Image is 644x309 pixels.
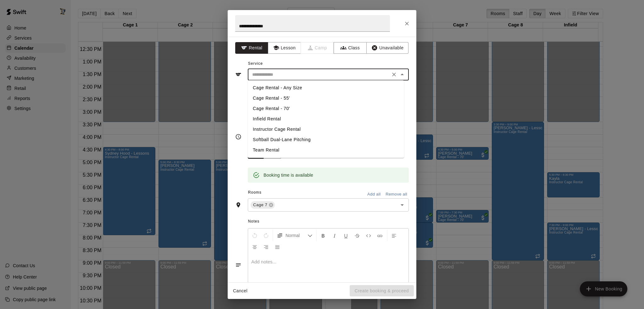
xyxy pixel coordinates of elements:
[398,201,407,209] button: Open
[261,241,271,252] button: Right Align
[329,230,340,241] button: Format Italics
[248,145,404,155] li: Team Rental
[389,230,399,241] button: Left Align
[398,70,407,79] button: Close
[341,230,351,241] button: Format Underline
[248,124,404,135] li: Instructor Cage Rental
[261,230,271,241] button: Redo
[363,230,374,241] button: Insert Code
[318,230,329,241] button: Format Bold
[248,93,404,103] li: Cage Rental - 55'
[251,201,275,209] div: Cage 7
[334,42,367,54] button: Class
[235,202,241,208] svg: Rooms
[286,232,308,239] span: Normal
[249,230,260,241] button: Undo
[251,202,270,208] span: Cage 7
[248,83,404,93] li: Cage Rental - Any Size
[384,190,409,199] button: Remove all
[235,42,268,54] button: Rental
[248,61,263,66] span: Service
[248,190,262,195] span: Rooms
[248,114,404,124] li: Infield Rental
[248,217,409,227] span: Notes
[401,18,413,29] button: Close
[366,42,408,54] button: Unavailable
[235,262,241,268] svg: Notes
[268,42,301,54] button: Lesson
[264,169,313,181] div: Booking time is available
[390,70,398,79] button: Clear
[364,190,384,199] button: Add all
[235,71,241,78] svg: Service
[274,230,315,241] button: Formatting Options
[301,42,334,54] span: Camps can only be created in the Services page
[235,134,241,140] svg: Timing
[248,103,404,114] li: Cage Rental - 70'
[272,241,283,252] button: Justify Align
[248,135,404,145] li: Softball Dual-Lane Pitching
[375,230,385,241] button: Insert Link
[230,285,250,297] button: Cancel
[352,230,363,241] button: Format Strikethrough
[249,241,260,252] button: Center Align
